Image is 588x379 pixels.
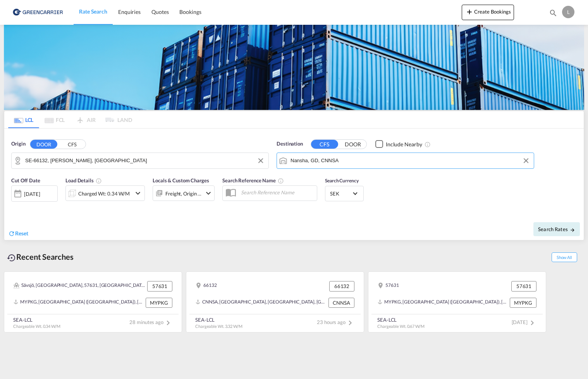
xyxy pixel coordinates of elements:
[186,271,364,333] recent-search-card: 66132 66132CNNSA, [GEOGRAPHIC_DATA], [GEOGRAPHIC_DATA], [GEOGRAPHIC_DATA], [GEOGRAPHIC_DATA] & [G...
[375,140,422,148] md-checkbox: Checkbox No Ink
[163,318,173,328] md-icon: icon-chevron-right
[311,140,338,149] button: CFS
[165,188,202,199] div: Freight Origin Origin Custom
[330,190,352,197] span: SEK
[528,318,537,328] md-icon: icon-chevron-right
[222,177,284,183] span: Search Reference Name
[377,316,425,323] div: SEA-LCL
[4,25,584,110] img: GreenCarrierFCL_LCL.png
[277,153,534,168] md-input-container: Nansha, GD, CNNSA
[8,230,28,238] div: icon-refreshReset
[386,141,422,148] div: Include Nearby
[196,298,327,308] div: CNNSA, Nansha, GD, China, Greater China & Far East Asia, Asia Pacific
[278,178,284,184] md-icon: Your search will be saved by the below given name
[512,319,537,325] span: [DATE]
[378,281,399,291] div: 57631
[118,9,141,15] span: Enquiries
[147,281,172,291] div: 57631
[4,129,584,240] div: Origin DOOR CFS SE-66132, Säffle, VärmlandDestination CFS DOORCheckbox No Ink Unchecked: Ignores ...
[562,6,574,18] div: L
[538,226,575,232] span: Search Rates
[11,185,58,202] div: [DATE]
[4,248,77,266] div: Recent Searches
[151,9,168,15] span: Quotes
[4,271,182,333] recent-search-card: Sävsjö, [GEOGRAPHIC_DATA], 57631, [GEOGRAPHIC_DATA], [GEOGRAPHIC_DATA], [GEOGRAPHIC_DATA] 57631MY...
[329,188,359,199] md-select: Select Currency: kr SEKSweden Krona
[368,271,546,333] recent-search-card: 57631 57631MYPKG, [GEOGRAPHIC_DATA] ([GEOGRAPHIC_DATA]), [GEOGRAPHIC_DATA], [GEOGRAPHIC_DATA], [G...
[11,201,17,211] md-datepicker: Select
[11,140,25,148] span: Origin
[570,227,575,233] md-icon: icon-arrow-right
[129,319,173,325] span: 28 minutes ago
[153,177,209,183] span: Locals & Custom Charges
[12,153,268,168] md-input-container: SE-66132, Säffle, Värmland
[25,155,265,166] input: Search by Door
[325,178,359,183] span: Search Currency
[510,298,536,308] div: MYPKG
[465,7,474,16] md-icon: icon-plus 400-fg
[462,5,514,20] button: icon-plus 400-fgCreate Bookings
[195,316,242,323] div: SEA-LCL
[65,185,145,201] div: Charged Wt: 0.34 W/Micon-chevron-down
[96,178,102,184] md-icon: Chargeable Weight
[552,252,577,262] span: Show All
[24,190,40,197] div: [DATE]
[14,281,145,291] div: Sävsjö, Jönköping, 57631, Sweden, Northern Europe, Europe
[15,230,28,237] span: Reset
[425,141,431,147] md-icon: Unchecked: Ignores neighbouring ports when fetching rates.Checked : Includes neighbouring ports w...
[346,318,355,328] md-icon: icon-chevron-right
[317,319,355,325] span: 23 hours ago
[12,3,64,21] img: 609dfd708afe11efa14177256b0082fb.png
[237,187,317,198] input: Search Reference Name
[549,9,557,17] md-icon: icon-magnify
[378,298,508,308] div: MYPKG, Port Klang (Pelabuhan Klang), Malaysia, South East Asia, Asia Pacific
[79,8,107,15] span: Rate Search
[179,9,201,15] span: Bookings
[7,253,16,262] md-icon: icon-backup-restore
[329,281,354,291] div: 66132
[153,185,215,201] div: Freight Origin Origin Customicon-chevron-down
[13,316,60,323] div: SEA-LCL
[339,140,366,149] button: DOOR
[377,324,425,329] span: Chargeable Wt. 0.67 W/M
[8,111,132,128] md-pagination-wrapper: Use the left and right arrow keys to navigate between tabs
[511,281,536,291] div: 57631
[195,324,242,329] span: Chargeable Wt. 3.32 W/M
[277,140,303,148] span: Destination
[255,155,266,166] button: Clear Input
[13,324,60,329] span: Chargeable Wt. 0.34 W/M
[8,230,15,237] md-icon: icon-refresh
[65,177,102,183] span: Load Details
[58,140,86,149] button: CFS
[520,155,532,166] button: Clear Input
[146,298,172,308] div: MYPKG
[11,177,40,183] span: Cut Off Date
[204,189,213,198] md-icon: icon-chevron-down
[133,189,143,198] md-icon: icon-chevron-down
[8,111,39,128] md-tab-item: LCL
[533,222,580,236] button: Search Ratesicon-arrow-right
[549,9,557,20] div: icon-magnify
[14,298,144,308] div: MYPKG, Port Klang (Pelabuhan Klang), Malaysia, South East Asia, Asia Pacific
[78,188,130,199] div: Charged Wt: 0.34 W/M
[30,140,57,149] button: DOOR
[328,298,354,308] div: CNNSA
[291,155,530,166] input: Search by Port
[196,281,217,291] div: 66132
